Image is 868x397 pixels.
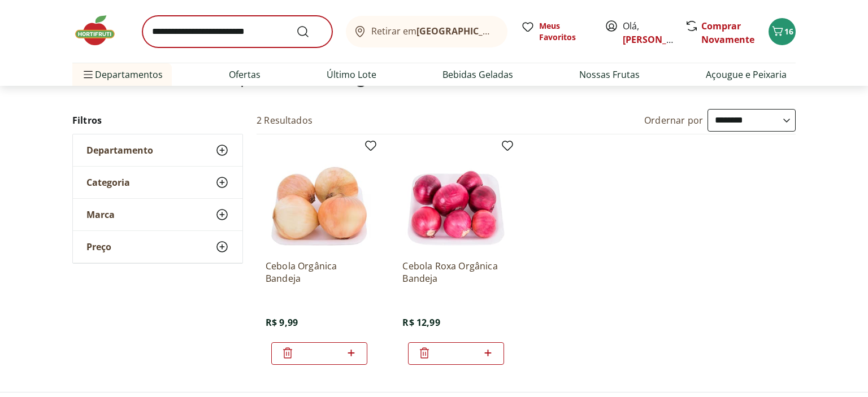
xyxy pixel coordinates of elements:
[706,68,787,81] a: Açougue e Peixaria
[229,68,261,81] a: Ofertas
[72,109,243,132] h2: Filtros
[266,260,373,285] a: Cebola Orgânica Bandeja
[73,134,242,166] button: Departamento
[623,33,696,46] a: [PERSON_NAME]
[266,316,298,329] span: R$ 9,99
[539,20,591,43] span: Meus Favoritos
[296,25,323,38] button: Submit Search
[769,18,796,45] button: Carrinho
[257,114,313,126] h2: 2 Resultados
[73,231,242,263] button: Preço
[371,26,496,36] span: Retirar em
[416,25,607,37] b: [GEOGRAPHIC_DATA]/[GEOGRAPHIC_DATA]
[142,16,332,47] input: search
[402,143,510,251] img: Cebola Roxa Orgânica Bandeja
[579,68,640,81] a: Nossas Frutas
[327,68,376,81] a: Último Lote
[521,20,591,43] a: Meus Favoritos
[784,26,793,37] span: 16
[73,167,242,198] button: Categoria
[644,114,703,126] label: Ordernar por
[86,145,153,156] span: Departamento
[402,260,510,285] a: Cebola Roxa Orgânica Bandeja
[701,20,754,46] a: Comprar Novamente
[402,316,440,329] span: R$ 12,99
[623,19,673,46] span: Olá,
[81,61,163,88] span: Departamentos
[73,199,242,230] button: Marca
[266,143,373,251] img: Cebola Orgânica Bandeja
[442,68,513,81] a: Bebidas Geladas
[86,209,115,220] span: Marca
[72,14,129,47] img: Hortifruti
[72,68,796,86] h1: Mostrando resultados para:
[86,241,111,252] span: Preço
[346,16,507,47] button: Retirar em[GEOGRAPHIC_DATA]/[GEOGRAPHIC_DATA]
[86,177,130,188] span: Categoria
[81,61,95,88] button: Menu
